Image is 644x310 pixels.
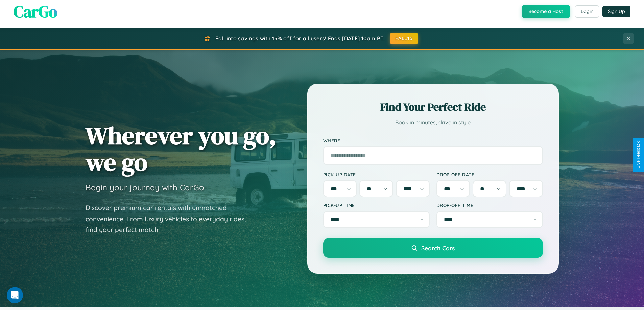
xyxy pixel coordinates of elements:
button: Search Cars [323,238,543,258]
div: Give Feedback [636,141,641,169]
button: Become a Host [522,5,570,18]
iframe: Intercom live chat [7,287,23,303]
span: CarGo [14,0,57,23]
label: Where [323,138,543,143]
h3: Begin your journey with CarGo [86,182,204,192]
span: Fall into savings with 15% off for all users! Ends [DATE] 10am PT. [215,35,385,42]
button: Sign Up [602,6,630,17]
label: Pick-up Date [323,172,430,177]
label: Drop-off Date [436,172,543,177]
label: Pick-up Time [323,202,430,208]
h2: Find Your Perfect Ride [323,100,543,114]
span: Search Cars [421,244,455,252]
label: Drop-off Time [436,202,543,208]
button: Login [575,5,599,18]
button: FALL15 [390,33,418,44]
p: Discover premium car rentals with unmatched convenience. From luxury vehicles to everyday rides, ... [86,202,255,235]
p: Book in minutes, drive in style [323,118,543,128]
h1: Wherever you go, we go [86,122,276,175]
